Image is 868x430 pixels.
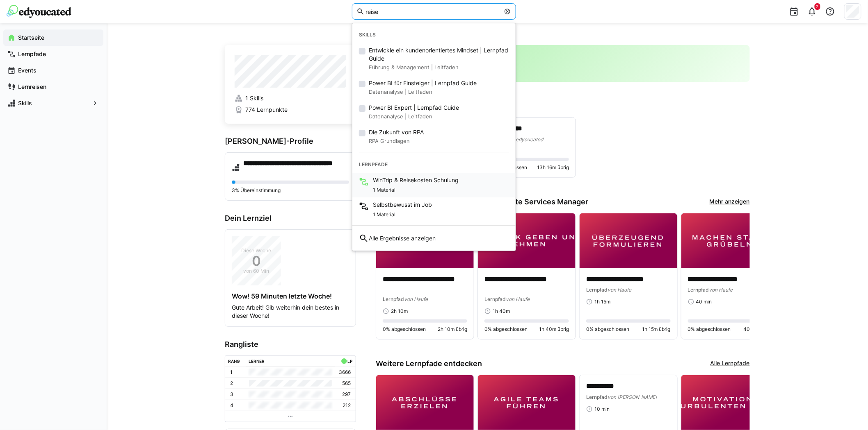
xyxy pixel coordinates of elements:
[369,104,459,112] span: Power BI Expert | Lernpfad Guide
[681,375,779,430] img: image
[225,137,356,146] h3: [PERSON_NAME]-Profile
[709,287,733,293] span: von Haufe
[594,299,610,305] span: 1h 15m
[369,79,477,87] span: Power BI für Einsteiger | Lernpfad Guide
[369,63,509,72] small: Führung & Management | Leitfaden
[342,380,351,387] p: 565
[342,391,351,398] p: 297
[352,27,516,43] div: Skills
[373,176,459,184] span: WinTrip & Reisekosten Schulung
[369,46,509,63] span: Entwickle ein kundenorientiertes Mindset | Lernpfad Guide
[376,102,750,111] h3: Weiter lernen
[493,308,510,315] span: 1h 40m
[450,197,588,206] span: Executive Corporate Services Manager
[580,213,677,268] img: image
[537,164,569,171] span: 13h 16m übrig
[230,391,233,398] p: 3
[376,375,474,430] img: image
[249,359,265,364] div: Lerner
[681,213,779,268] img: image
[642,326,671,333] span: 1h 15m übrig
[586,287,608,293] span: Lernpfad
[369,136,424,146] small: RPA Grundlagen
[376,359,482,368] h3: Weitere Lernpfade entdecken
[369,128,424,136] span: Die Zukunft von RPA
[383,296,404,302] span: Lernpfad
[228,359,240,364] div: Rang
[369,112,459,122] small: Datenanalyse | Leitfaden
[232,303,349,320] p: Gute Arbeit! Gib weiterhin dein bestes in dieser Woche!
[230,369,233,376] p: 1
[688,287,709,293] span: Lernpfad
[369,234,436,242] span: Alle Ergebnisse anzeigen
[365,8,500,15] input: Skills und Lernpfade durchsuchen…
[404,296,428,302] span: von Haufe
[382,67,743,75] p: √ Keine anstehenden Aufgaben
[484,296,506,302] span: Lernpfad
[608,394,657,400] span: von [PERSON_NAME]
[506,136,543,143] span: von edyoucated
[586,326,629,333] span: 0% abgeschlossen
[339,369,351,376] p: 3666
[383,326,426,333] span: 0% abgeschlossen
[594,406,610,412] span: 10 min
[232,187,349,194] p: 3% Übereinstimmung
[816,4,819,9] span: 2
[352,156,516,173] div: Lernpfade
[478,375,576,430] img: image
[506,296,530,302] span: von Haufe
[688,326,731,333] span: 0% abgeschlossen
[608,287,631,293] span: von Haufe
[586,394,608,400] span: Lernpfad
[710,359,750,368] a: Alle Lernpfade
[391,308,408,315] span: 2h 10m
[343,402,351,409] p: 212
[245,106,288,114] span: 774 Lernpunkte
[373,187,395,193] span: 1 Material
[744,326,772,333] span: 40 min übrig
[484,326,528,333] span: 0% abgeschlossen
[710,197,750,206] a: Mehr anzeigen
[373,201,432,209] span: Selbstbewusst im Job
[230,402,233,409] p: 4
[225,340,356,349] h3: Rangliste
[245,94,263,102] span: 1 Skills
[382,52,743,61] h3: [PERSON_NAME]
[225,214,356,223] h3: Dein Lernziel
[347,359,352,364] div: LP
[369,87,477,97] small: Datenanalyse | Leitfaden
[232,292,349,300] h4: Wow! 59 Minuten letzte Woche!
[373,211,395,218] span: 1 Material
[438,326,467,333] span: 2h 10m übrig
[235,94,346,102] a: 1 Skills
[539,326,569,333] span: 1h 40m übrig
[230,380,233,387] p: 2
[478,213,576,268] img: image
[696,299,712,305] span: 40 min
